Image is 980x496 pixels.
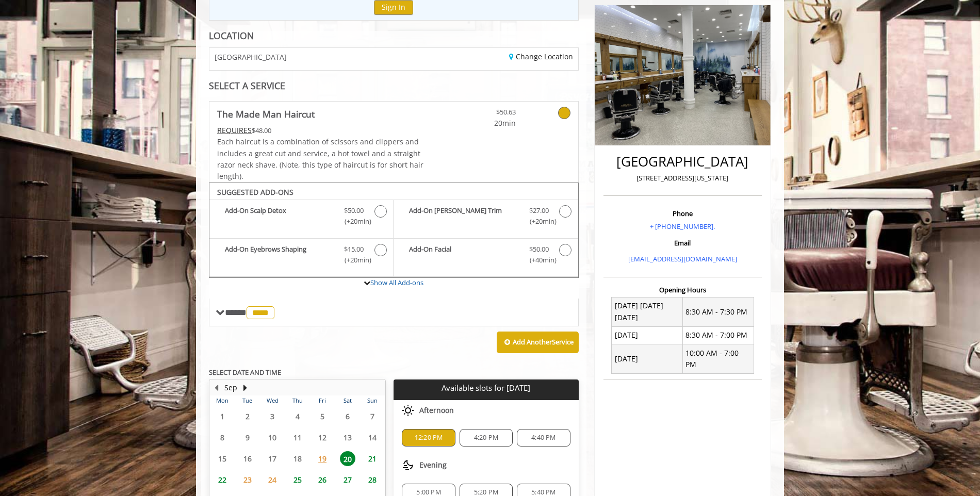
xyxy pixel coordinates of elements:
td: 8:30 AM - 7:00 PM [682,326,754,344]
span: 21 [365,451,380,466]
span: 25 [290,472,305,487]
b: The Made Man Haircut [217,107,315,121]
th: Thu [285,395,309,406]
td: Select day20 [335,448,360,469]
span: Evening [419,461,447,469]
b: Add-On [PERSON_NAME] Trim [409,205,518,227]
th: Sun [360,395,385,406]
h3: Email [606,239,759,246]
div: The Made Man Haircut Add-onS [209,183,579,278]
img: evening slots [402,459,414,471]
span: 4:20 PM [474,434,498,442]
span: (+20min ) [339,216,369,227]
td: Select day25 [285,469,309,490]
div: 12:20 PM [402,429,455,447]
th: Sat [335,395,360,406]
b: Add-On Scalp Detox [225,205,334,227]
span: (+20min ) [339,255,369,266]
td: Select day23 [235,469,259,490]
td: 8:30 AM - 7:30 PM [682,297,754,326]
b: LOCATION [209,29,254,42]
div: SELECT A SERVICE [209,81,579,91]
h3: Opening Hours [603,286,762,293]
p: Available slots for [DATE] [398,384,574,392]
b: SELECT DATE AND TIME [209,368,281,377]
span: $50.00 [529,244,549,255]
h2: [GEOGRAPHIC_DATA] [606,154,759,169]
span: 23 [240,472,255,487]
label: Add-On Beard Trim [399,205,573,229]
b: Add Another Service [513,337,574,346]
td: [DATE] [612,344,683,374]
img: afternoon slots [402,404,414,417]
b: SUGGESTED ADD-ONS [217,187,293,197]
h3: Phone [606,210,759,217]
span: Each haircut is a combination of scissors and clippers and includes a great cut and service, a ho... [217,137,423,181]
span: 20min [455,118,516,129]
span: (+20min ) [524,216,554,227]
td: 10:00 AM - 7:00 PM [682,344,754,374]
a: [EMAIL_ADDRESS][DOMAIN_NAME] [628,254,737,263]
span: This service needs some Advance to be paid before we block your appointment [217,125,252,135]
th: Wed [260,395,285,406]
td: Select day21 [360,448,385,469]
span: Afternoon [419,406,454,415]
span: 24 [265,472,280,487]
div: $48.00 [217,125,424,136]
td: Select day26 [310,469,335,490]
th: Tue [235,395,259,406]
th: Fri [310,395,335,406]
b: Add-On Eyebrows Shaping [225,244,334,266]
button: Next Month [241,382,249,393]
div: 4:40 PM [517,429,570,447]
button: Sep [224,382,237,393]
span: 20 [340,451,355,466]
a: Show All Add-ons [370,278,423,287]
p: [STREET_ADDRESS][US_STATE] [606,173,759,184]
td: Select day22 [210,469,235,490]
td: [DATE] [612,326,683,344]
div: 4:20 PM [460,429,513,447]
span: $50.00 [344,205,364,216]
button: Previous Month [212,382,220,393]
td: Select day28 [360,469,385,490]
span: 27 [340,472,355,487]
span: 22 [215,472,230,487]
span: 26 [315,472,330,487]
span: (+40min ) [524,255,554,266]
td: Select day24 [260,469,285,490]
span: [GEOGRAPHIC_DATA] [215,53,287,61]
span: 28 [365,472,380,487]
b: Add-On Facial [409,244,518,266]
label: Add-On Facial [399,244,573,268]
a: + [PHONE_NUMBER]. [650,222,715,231]
span: $15.00 [344,244,364,255]
label: Add-On Scalp Detox [215,205,388,229]
a: $50.63 [455,102,516,129]
button: Add AnotherService [497,332,579,353]
td: [DATE] [DATE] [DATE] [612,297,683,326]
span: 19 [315,451,330,466]
span: 12:20 PM [415,434,443,442]
td: Select day27 [335,469,360,490]
th: Mon [210,395,235,406]
label: Add-On Eyebrows Shaping [215,244,388,268]
span: $27.00 [529,205,549,216]
span: 4:40 PM [531,434,556,442]
td: Select day19 [310,448,335,469]
a: Change Location [509,52,573,61]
